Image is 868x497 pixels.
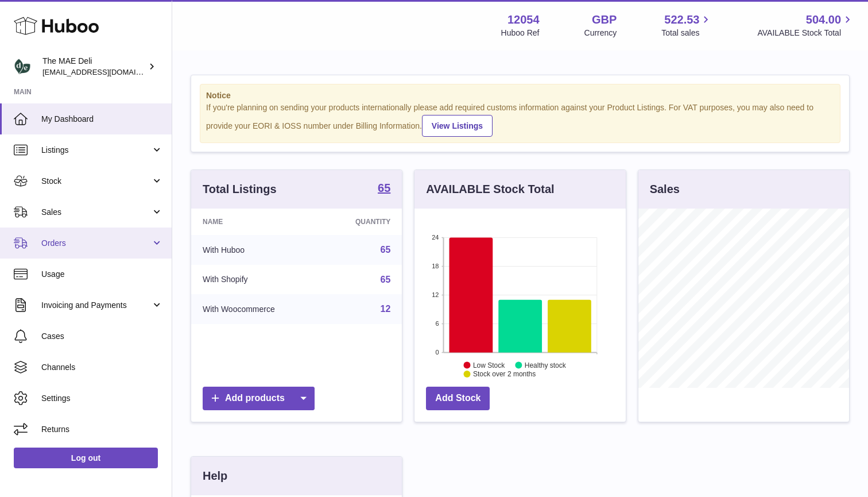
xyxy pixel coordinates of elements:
span: Settings [41,393,163,404]
text: 6 [436,320,439,327]
span: 522.53 [664,12,699,28]
a: 12 [381,304,391,314]
th: Name [191,209,322,235]
a: 65 [381,275,391,284]
span: Orders [41,238,151,249]
strong: GBP [592,12,617,28]
text: Stock over 2 months [473,370,536,378]
th: Quantity [322,209,402,235]
h3: AVAILABLE Stock Total [426,182,554,197]
span: AVAILABLE Stock Total [757,28,854,38]
span: Invoicing and Payments [41,300,151,311]
a: View Listings [422,115,493,137]
span: [EMAIL_ADDRESS][DOMAIN_NAME] [42,67,169,76]
span: Total sales [661,28,712,38]
a: 504.00 AVAILABLE Stock Total [757,12,854,38]
span: Usage [41,269,163,280]
h3: Sales [650,182,680,197]
div: The MAE Deli [42,56,146,78]
a: 65 [381,245,391,255]
strong: 12054 [507,12,540,28]
span: Listings [41,145,151,156]
text: 12 [432,291,439,298]
text: Healthy stock [525,361,567,369]
span: Cases [41,331,163,342]
a: Add products [203,387,315,410]
td: With Huboo [191,235,322,265]
text: 18 [432,263,439,269]
span: 504.00 [806,12,841,28]
span: Stock [41,176,151,187]
a: 65 [378,182,390,196]
td: With Woocommerce [191,294,322,324]
a: Add Stock [426,387,490,410]
a: 522.53 Total sales [661,12,712,38]
strong: Notice [206,90,834,101]
text: Low Stock [473,361,505,369]
span: Sales [41,207,151,218]
h3: Help [203,468,227,484]
td: With Shopify [191,265,322,295]
a: Log out [14,448,158,468]
span: My Dashboard [41,114,163,125]
img: logistics@deliciouslyella.com [14,58,31,75]
strong: 65 [378,182,390,194]
div: Currency [584,28,617,38]
span: Returns [41,424,163,435]
div: If you're planning on sending your products internationally please add required customs informati... [206,102,834,137]
div: Huboo Ref [501,28,540,38]
h3: Total Listings [203,182,277,197]
span: Channels [41,362,163,373]
text: 0 [436,349,439,356]
text: 24 [432,234,439,241]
